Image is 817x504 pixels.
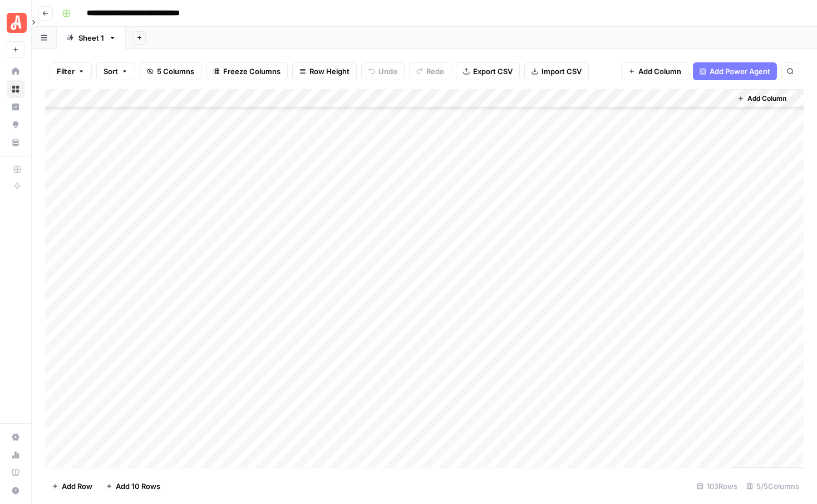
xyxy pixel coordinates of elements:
button: Add 10 Rows [99,477,167,495]
span: Sort [104,66,118,77]
button: Row Height [292,62,357,80]
button: Redo [409,62,451,80]
a: Sheet 1 [57,27,126,49]
span: Add Column [747,94,786,104]
span: Redo [426,66,444,77]
a: Browse [7,80,24,98]
span: Undo [378,66,397,77]
span: Add 10 Rows [116,481,160,492]
button: Sort [96,62,135,80]
span: Add Row [62,481,92,492]
a: Learning Hub [7,464,24,482]
span: Export CSV [473,66,513,77]
a: Opportunities [7,116,24,134]
a: Home [7,62,24,80]
button: Workspace: Angi [7,9,24,37]
button: 5 Columns [140,62,201,80]
span: Freeze Columns [223,66,280,77]
span: Filter [57,66,75,77]
button: Add Column [621,62,688,80]
img: Angi Logo [7,13,27,33]
button: Freeze Columns [206,62,288,80]
button: Import CSV [524,62,589,80]
a: Your Data [7,134,24,151]
span: Row Height [309,66,350,77]
button: Add Column [733,91,791,106]
div: 103 Rows [692,477,742,495]
span: Add Column [638,66,681,77]
button: Undo [361,62,405,80]
span: Add Power Agent [710,66,770,77]
span: 5 Columns [157,66,194,77]
span: Import CSV [542,66,582,77]
a: Settings [7,428,24,446]
button: Filter [50,62,92,80]
a: Usage [7,446,24,464]
button: Add Row [45,477,99,495]
a: Insights [7,98,24,116]
button: Add Power Agent [693,62,777,80]
button: Help + Support [7,482,24,500]
div: 5/5 Columns [742,477,804,495]
button: Export CSV [456,62,520,80]
div: Sheet 1 [78,32,104,43]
